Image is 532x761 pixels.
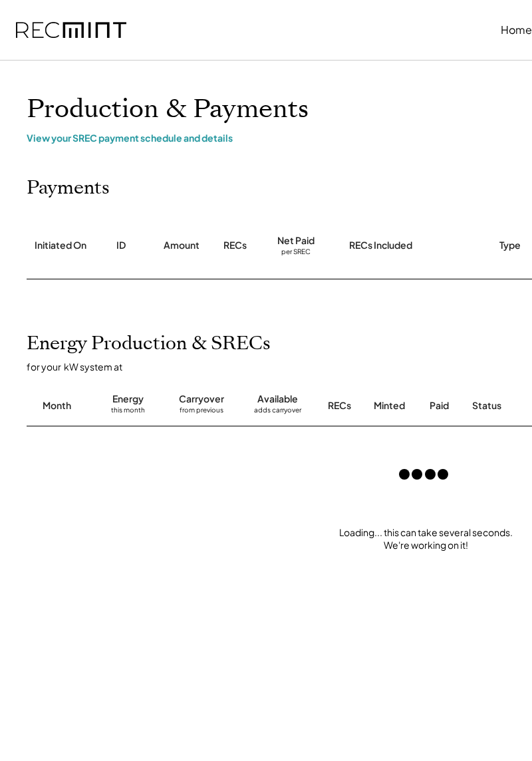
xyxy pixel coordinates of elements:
[277,234,315,247] div: Net Paid
[35,239,86,252] div: Initiated On
[349,239,412,252] div: RECs Included
[430,399,449,412] div: Paid
[499,239,521,252] div: Type
[179,392,224,406] div: Carryover
[501,17,532,43] button: Home
[27,333,271,355] h2: Energy Production & SRECs
[257,392,298,406] div: Available
[328,399,351,412] div: RECs
[16,22,126,39] img: recmint-logotype%403x.png
[27,177,110,200] h2: Payments
[164,239,199,252] div: Amount
[43,399,71,412] div: Month
[112,392,144,406] div: Energy
[111,406,145,419] div: this month
[223,239,247,252] div: RECs
[116,239,126,252] div: ID
[374,399,405,412] div: Minted
[180,406,223,419] div: from previous
[281,247,311,257] div: per SREC
[254,406,301,419] div: adds carryover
